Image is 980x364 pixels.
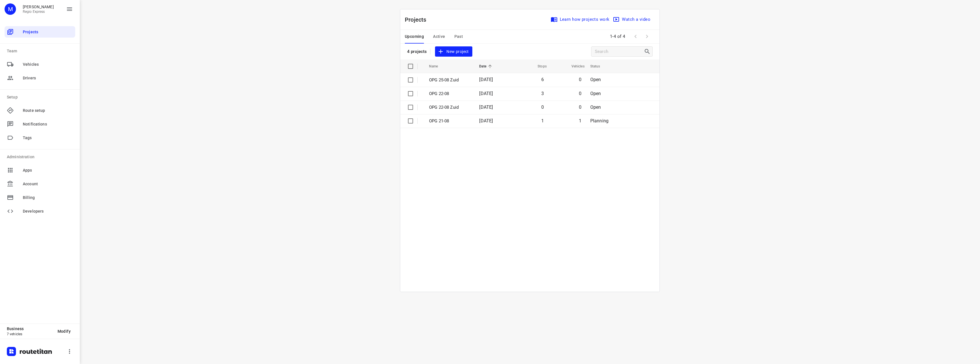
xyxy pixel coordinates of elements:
p: OPG 22-08 [429,91,471,97]
p: Setup [7,94,75,100]
span: Open [590,91,601,96]
span: Stops [530,63,547,70]
p: Business [7,326,53,331]
p: Team [7,48,75,54]
span: Active [433,33,445,40]
span: [DATE] [479,104,493,110]
button: New project [435,46,472,57]
span: Billing [23,195,73,201]
span: Drivers [23,75,73,81]
div: Vehicles [5,59,75,70]
div: Route setup [5,105,75,116]
div: Account [5,178,75,190]
div: Drivers [5,72,75,84]
p: OPG 21-08 [429,118,471,124]
div: Developers [5,205,75,217]
span: Tags [23,135,73,141]
span: Vehicles [564,63,585,70]
span: 0 [579,91,581,96]
button: Modify [53,326,75,336]
p: OPG 22-08 Zuid [429,104,471,111]
span: Developers [23,208,73,214]
span: Planning [590,118,609,124]
span: New project [438,48,469,55]
p: Regio Express [23,10,54,14]
span: Open [590,77,601,82]
span: Open [590,104,601,110]
p: 7 vehicles [7,332,53,336]
span: 3 [541,91,544,96]
p: 4 projects [407,49,427,54]
span: Route setup [23,108,73,114]
div: Billing [5,192,75,203]
span: 1 [541,118,544,124]
span: 1-4 of 4 [608,30,628,43]
div: Apps [5,164,75,176]
span: Past [454,33,463,40]
span: 0 [541,104,544,110]
span: Projects [23,29,73,35]
p: Max Bisseling [23,5,54,9]
p: Administration [7,154,75,160]
span: 6 [541,77,544,82]
span: 1 [579,118,581,124]
p: Projects [405,15,431,24]
span: [DATE] [479,77,493,82]
span: Previous Page [630,31,641,42]
span: Modify [58,329,71,334]
div: Search [644,48,652,55]
span: Upcoming [405,33,424,40]
span: Status [590,63,608,70]
p: OPG 25-08 Zuid [429,77,471,83]
span: Vehicles [23,61,73,67]
span: Date [479,63,494,70]
span: Name [429,63,446,70]
span: 0 [579,77,581,82]
div: M [5,3,16,15]
div: Projects [5,26,75,38]
div: Tags [5,132,75,143]
span: 0 [579,104,581,110]
span: Account [23,181,73,187]
div: Notifications [5,118,75,130]
span: [DATE] [479,91,493,96]
span: Apps [23,167,73,173]
span: [DATE] [479,118,493,124]
span: Notifications [23,121,73,127]
span: Next Page [641,31,653,42]
input: Search projects [595,47,644,56]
